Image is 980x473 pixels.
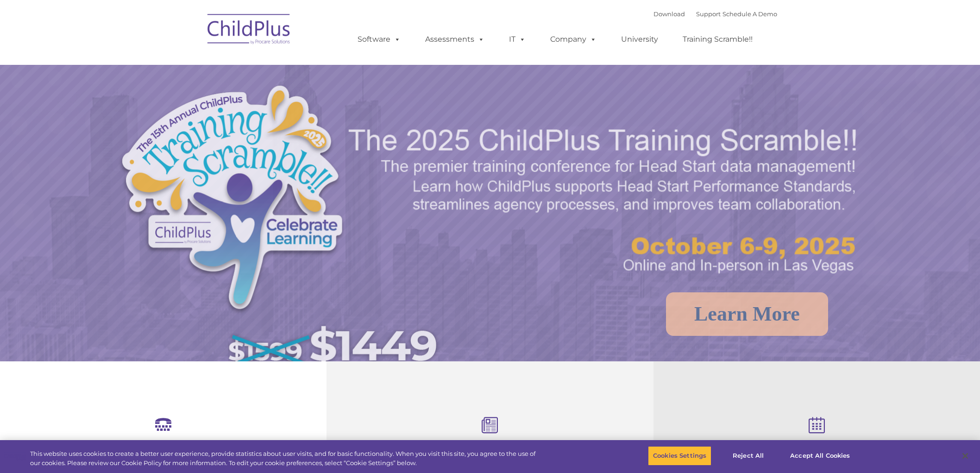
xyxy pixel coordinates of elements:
[653,10,777,18] font: |
[541,30,606,49] a: Company
[719,446,777,466] button: Reject All
[673,30,762,49] a: Training Scramble!!
[653,10,685,18] a: Download
[722,10,777,18] a: Schedule A Demo
[203,7,295,54] img: ChildPlus by Procare Solutions
[612,30,667,49] a: University
[30,449,539,467] div: This website uses cookies to create a better user experience, provide statistics about user visit...
[785,446,855,466] button: Accept All Cookies
[348,30,410,49] a: Software
[666,292,828,336] a: Learn More
[648,446,711,466] button: Cookies Settings
[500,30,535,49] a: IT
[696,10,721,18] a: Support
[955,446,975,466] button: Close
[416,30,494,49] a: Assessments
